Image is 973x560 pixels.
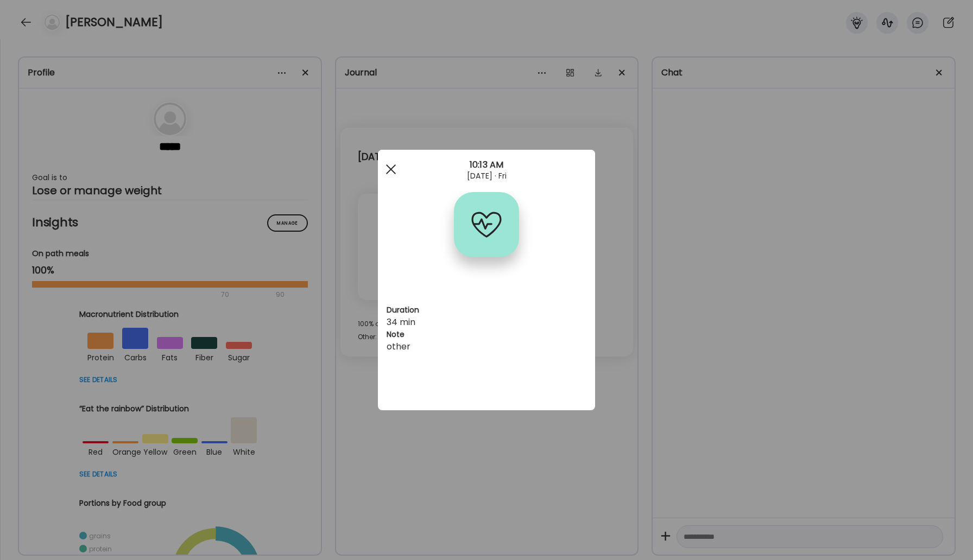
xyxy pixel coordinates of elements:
[378,158,595,171] div: 10:13 AM
[387,316,586,353] div: 34 min
[387,340,586,353] div: other
[387,329,586,340] h3: Note
[378,171,595,180] div: [DATE] · Fri
[387,304,586,316] h3: Duration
